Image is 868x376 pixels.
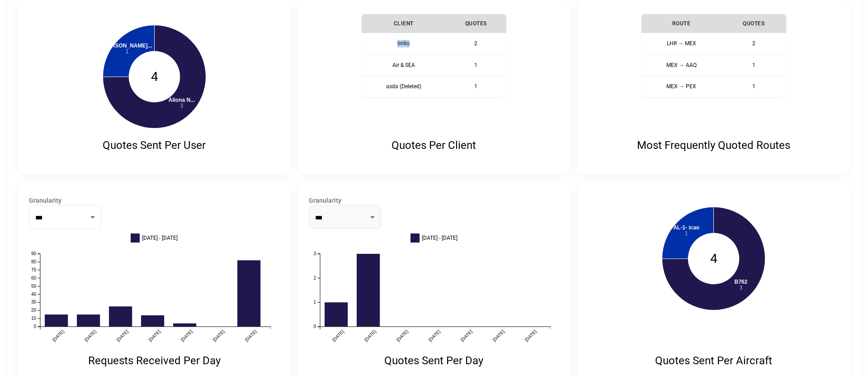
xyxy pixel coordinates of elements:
[180,329,193,343] text: [DATE]
[52,329,65,343] text: [DATE]
[362,33,445,54] th: tirillo
[445,54,506,76] td: 1
[445,33,506,54] td: 2
[31,316,37,321] text: 10
[655,354,772,367] p: Quotes Sent Per Aircraft
[642,33,722,54] th: LHR → MEX
[735,278,748,285] tspan: B762
[126,48,129,54] tspan: 1
[103,139,206,152] p: Quotes Sent Per User
[384,354,483,367] p: Quotes Sent Per Day
[313,324,316,329] text: 0
[422,236,458,241] span: [DATE] - [DATE]
[116,329,129,343] text: [DATE]
[313,251,316,256] text: 3
[362,14,506,97] table: simple table
[31,276,37,281] text: 60
[362,14,445,33] th: Client
[362,76,445,97] th: asda (Deleted)
[31,284,37,289] text: 50
[31,308,37,313] text: 20
[395,329,409,343] text: [DATE]
[151,69,158,84] text: 4
[740,285,743,291] tspan: 3
[313,300,316,305] text: 1
[722,33,786,54] td: 2
[31,300,37,305] text: 30
[88,354,221,367] p: Requests Received Per Day
[491,329,505,343] text: [DATE]
[524,329,537,343] text: [DATE]
[722,76,786,97] td: 1
[31,251,37,256] text: 90
[363,329,377,343] text: [DATE]
[29,196,280,205] label: Granularity
[180,103,183,109] tspan: 3
[642,54,722,76] th: MEX → AAQ
[168,96,195,103] tspan: Aliona N...
[31,267,37,272] text: 70
[33,324,36,329] text: 0
[102,42,152,48] tspan: [PERSON_NAME]...
[637,139,790,152] p: Most Frequently Quoted Routes
[84,329,97,343] text: [DATE]
[31,259,37,264] text: 80
[673,224,699,230] tspan: AL-1- icao
[362,54,445,76] th: Air & SEA
[212,329,226,343] text: [DATE]
[445,76,506,97] td: 1
[392,139,476,152] p: Quotes Per Client
[244,329,258,343] text: [DATE]
[331,329,344,343] text: [DATE]
[459,329,473,343] text: [DATE]
[642,14,722,33] th: Route
[642,76,722,97] th: MEX → PEX
[142,236,178,241] span: [DATE] - [DATE]
[642,14,786,97] table: simple table
[148,329,161,343] text: [DATE]
[427,329,441,343] text: [DATE]
[722,54,786,76] td: 1
[710,251,717,266] text: 4
[685,230,688,237] tspan: 1
[722,14,786,33] th: Quotes
[309,196,560,205] label: Granularity
[445,14,506,33] th: Quotes
[313,276,316,281] text: 2
[31,292,37,297] text: 40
